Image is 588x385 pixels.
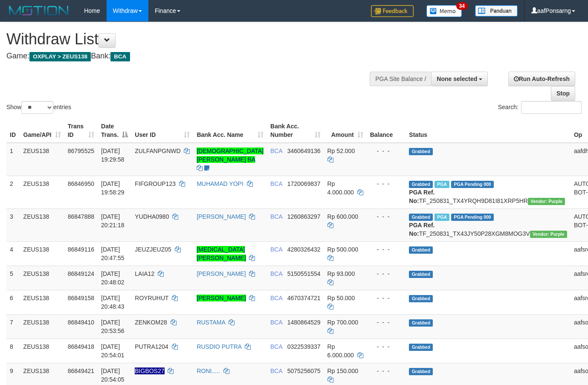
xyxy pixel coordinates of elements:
td: 2 [6,176,20,208]
span: Copy 1720069837 to clipboard [287,180,321,187]
span: Rp 700.000 [327,319,358,326]
span: Nama rekening ada tanda titik/strip, harap diedit [135,368,164,374]
span: [DATE] 19:29:58 [101,148,125,163]
span: Rp 150.000 [327,368,358,374]
td: 5 [6,266,20,290]
span: Rp 50.000 [327,295,355,301]
a: [PERSON_NAME] [197,270,246,277]
td: ZEUS138 [20,208,64,241]
td: ZEUS138 [20,314,64,339]
span: PGA Pending [451,181,494,188]
span: BCA [270,343,282,350]
select: Showentries [21,101,53,114]
td: 3 [6,208,20,241]
a: Stop [551,86,575,101]
span: 86849158 [68,295,94,301]
td: ZEUS138 [20,290,64,314]
span: Copy 1260863297 to clipboard [287,213,321,220]
th: Trans ID: activate to sort column ascending [64,119,98,143]
span: Grabbed [409,295,433,302]
span: 86849418 [68,343,94,350]
span: Grabbed [409,214,433,221]
span: Copy 5150551554 to clipboard [287,270,321,277]
span: YUDHA0980 [135,213,169,220]
span: Grabbed [409,246,433,254]
span: BCA [270,319,282,326]
td: ZEUS138 [20,143,64,176]
div: - - - [370,212,403,221]
a: RUSDIO PUTRA [197,343,241,350]
span: ROYRUHUT [135,295,168,301]
th: User ID: activate to sort column ascending [131,119,193,143]
th: Bank Acc. Name: activate to sort column ascending [193,119,267,143]
div: - - - [370,342,403,351]
span: Copy 0322539337 to clipboard [287,343,321,350]
h4: Game: Bank: [6,52,383,61]
span: Copy 4670374721 to clipboard [287,295,321,301]
span: Grabbed [409,368,433,375]
span: Rp 52.000 [327,148,355,154]
a: [PERSON_NAME] [197,295,246,301]
span: [DATE] 20:54:05 [101,368,125,383]
td: 8 [6,339,20,363]
span: Rp 4.000.000 [327,180,354,196]
span: [DATE] 20:48:02 [101,270,125,286]
span: Vendor URL: https://trx4.1velocity.biz [528,198,565,205]
span: Copy 4280326432 to clipboard [287,246,321,253]
th: ID [6,119,20,143]
span: Rp 600.000 [327,213,358,220]
span: 86847888 [68,213,94,220]
span: OXPLAY > ZEUS138 [29,52,91,61]
span: Vendor URL: https://trx4.1velocity.biz [530,231,567,238]
span: 86846950 [68,180,94,187]
span: 34 [456,2,468,10]
div: - - - [370,294,403,302]
img: panduan.png [475,5,518,17]
b: PGA Ref. No: [409,222,434,237]
span: BCA [110,52,130,61]
a: [PERSON_NAME] [197,213,246,220]
span: BCA [270,295,282,301]
div: - - - [370,147,403,155]
a: MUHAMAD YOPI [197,180,243,187]
img: Feedback.jpg [371,5,414,17]
span: LAIA12 [135,270,154,277]
td: TF_250831_TX43JY50P28XGM8MOG3V [406,208,571,241]
label: Search: [498,101,582,114]
img: MOTION_logo.png [6,4,71,17]
td: 4 [6,241,20,266]
span: 86849124 [68,270,94,277]
span: 86795525 [68,148,94,154]
span: [DATE] 20:54:01 [101,343,125,359]
td: ZEUS138 [20,339,64,363]
div: - - - [370,367,403,375]
input: Search: [521,101,582,114]
td: ZEUS138 [20,241,64,266]
div: - - - [370,245,403,254]
span: [DATE] 20:21:18 [101,213,125,229]
button: None selected [431,72,488,86]
span: PUTRA1204 [135,343,168,350]
td: ZEUS138 [20,176,64,208]
div: - - - [370,318,403,327]
span: Grabbed [409,319,433,327]
th: Balance [367,119,406,143]
span: PGA Pending [451,214,494,221]
span: JEUZJEUZ05 [135,246,171,253]
a: Run Auto-Refresh [508,72,575,86]
span: 86849410 [68,319,94,326]
a: [MEDICAL_DATA][PERSON_NAME] [197,246,246,261]
td: 1 [6,143,20,176]
span: BCA [270,180,282,187]
span: FIFGROUP123 [135,180,176,187]
span: Copy 3460649136 to clipboard [287,148,321,154]
div: - - - [370,179,403,188]
img: Button%20Memo.svg [426,5,462,17]
td: ZEUS138 [20,266,64,290]
span: ZENKOM28 [135,319,167,326]
b: PGA Ref. No: [409,189,434,204]
div: PGA Site Balance / [370,72,431,86]
span: ZULFANPGNWD [135,148,180,154]
span: BCA [270,246,282,253]
span: [DATE] 20:48:43 [101,295,125,310]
